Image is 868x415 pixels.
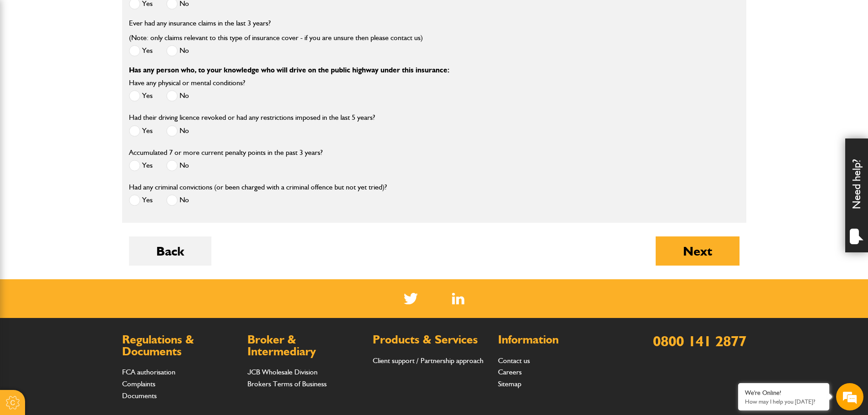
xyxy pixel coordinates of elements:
div: We're Online! [745,389,822,397]
label: No [166,160,189,171]
h2: Regulations & Documents [122,334,238,357]
input: Enter your last name [12,84,166,104]
a: FCA authorisation [122,368,175,376]
img: Twitter [404,293,418,304]
label: Have any physical or mental conditions? [129,79,245,87]
label: No [166,45,189,56]
textarea: Type your message and hit 'Enter' [12,165,166,273]
a: Careers [498,368,522,376]
h2: Information [498,334,614,346]
a: JCB Wholesale Division [247,368,318,376]
label: Yes [129,160,153,171]
label: No [166,90,189,102]
a: 0800 141 2877 [653,332,746,350]
label: Ever had any insurance claims in the last 3 years? (Note: only claims relevant to this type of in... [129,20,423,41]
input: Enter your phone number [12,138,166,158]
label: Yes [129,125,153,137]
label: Had any criminal convictions (or been charged with a criminal offence but not yet tried)? [129,184,387,191]
a: Documents [122,391,157,400]
a: Contact us [498,356,530,365]
input: Enter your email address [12,111,166,131]
a: Complaints [122,379,155,388]
p: Has any person who, to your knowledge who will drive on the public highway under this insurance: [129,67,740,74]
label: Yes [129,90,153,102]
div: Need help? [845,138,868,252]
button: Back [129,236,211,266]
label: Accumulated 7 or more current penalty points in the past 3 years? [129,149,323,156]
a: Sitemap [498,379,521,388]
label: No [166,195,189,206]
div: Chat with us now [47,51,153,63]
label: Had their driving licence revoked or had any restrictions imposed in the last 5 years? [129,114,375,121]
h2: Broker & Intermediary [247,334,364,357]
img: Linked In [452,293,464,304]
a: LinkedIn [452,293,464,304]
em: Start Chat [124,281,165,293]
button: Next [656,236,740,266]
label: Yes [129,195,153,206]
img: d_20077148190_company_1631870298795_20077148190 [15,51,38,63]
p: How may I help you today? [745,398,822,405]
label: Yes [129,45,153,56]
div: Minimize live chat window [149,5,171,26]
label: No [166,125,189,137]
a: Brokers Terms of Business [247,379,327,388]
h2: Products & Services [373,334,489,346]
a: Client support / Partnership approach [373,356,483,365]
